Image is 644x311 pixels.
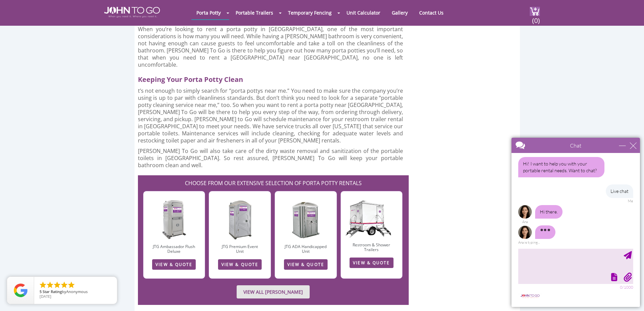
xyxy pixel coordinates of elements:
li:  [53,281,61,289]
img: AFD-1.jpg [161,199,187,240]
a: VIEW & QUOTE [350,258,393,268]
li:  [46,281,54,289]
img: cart a [530,7,540,16]
a: Gallery [387,6,413,19]
img: JOHN to go [104,7,160,18]
span: Anonymous [66,289,88,294]
iframe: Live Chat Box [507,134,644,311]
li:  [67,281,75,289]
span: [DATE] [40,294,51,299]
a: Unit Calculator [341,6,385,19]
a: Contact Us [414,6,449,19]
a: Restroom & Shower Trailers [353,242,390,252]
li:  [60,281,68,289]
a: Temporary Fencing [283,6,337,19]
span: (0) [532,10,540,25]
h2: Keeping Your Porta Potty Clean [138,72,409,84]
a: JTG ADA Handicapped Unit [285,244,327,254]
p: [PERSON_NAME] To Go will also take care of the dirty waste removal and sanitization of the portab... [138,148,403,169]
h2: CHOOSE FROM OUR EXTENSIVE SELECTION OF PORTA POTTY RENTALS [141,175,406,187]
span: by [40,290,112,294]
img: Review Rating [14,284,27,297]
a: VIEW & QUOTE [284,259,328,270]
img: JTG-2-Mini-1_cutout.png [341,188,403,238]
a: VIEW & QUOTE [152,259,196,270]
span: 5 [40,289,42,294]
p: t’s not enough to simply search for “porta pottys near me.” You need to make sure the company you... [138,87,403,144]
p: When you’re looking to rent a porta potty in [GEOGRAPHIC_DATA], one of the most important conside... [138,26,403,68]
a: VIEW & QUOTE [218,259,262,270]
span: Star Rating [43,289,62,294]
img: ADA-1-1.jpg [292,199,320,240]
img: PEU.jpg [227,199,253,240]
a: JTG Ambassador Flush Deluxe [153,244,195,254]
a: VIEW ALL [PERSON_NAME] [237,285,310,298]
a: Porta Potty [191,6,226,19]
a: Portable Trailers [231,6,278,19]
a: JTG Premium Event Unit [222,244,258,254]
li:  [39,281,47,289]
